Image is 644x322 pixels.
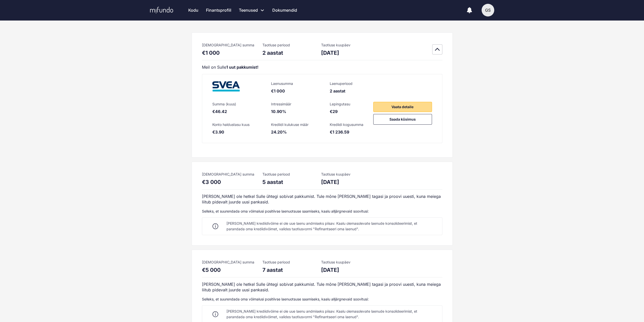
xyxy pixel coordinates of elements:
[321,179,350,185] div: [DATE]
[262,50,313,56] div: 2 aastat
[202,297,442,302] div: Selleks, et suurendada oma võimalusi positiivse laenuotsuse saamiseks, kaalu alljärgnevaid soovit...
[271,88,322,94] div: €1 000
[330,122,365,127] div: Krediidi kogusumma
[226,221,432,232] div: [PERSON_NAME] krediidivõime ei ole uue laenu andmiseks piisav. Kaalu olemasolevate laenude konsol...
[391,104,413,110] span: Vaata detaile
[202,50,254,56] div: €1 000
[321,172,350,176] div: Taotluse kuupäev
[202,209,442,214] div: Selleks, et suurendada oma võimalusi positiivse laenuotsuse saamiseks, kaalu alljärgnevaid soovit...
[321,267,350,273] div: [DATE]
[212,109,263,114] div: €46.42
[202,260,254,264] div: [DEMOGRAPHIC_DATA] summa
[262,43,313,47] div: Taotluse periood
[202,64,442,70] div: Meil on Sulle
[212,129,263,135] div: €3.90
[389,117,416,122] span: Saada küsimus
[202,43,254,47] div: [DEMOGRAPHIC_DATA] summa
[262,172,313,176] div: Taotluse periood
[262,179,313,185] div: 5 aastat
[202,179,254,185] div: €3 000
[202,194,442,205] div: [PERSON_NAME] ole hetkel Sulle ühtegi sobivat pakkumist. Tule mõne [PERSON_NAME] tagasi ja proovi...
[321,43,350,47] div: Taotluse kuupäev
[330,81,380,86] div: Laenuperiood
[202,281,442,293] div: [PERSON_NAME] ole hetkel Sulle ühtegi sobivat pakkumist. Tule mõne [PERSON_NAME] tagasi ja proovi...
[321,260,350,264] div: Taotluse kuupäev
[271,122,322,127] div: Krediidi kulukuse määr
[271,81,322,86] div: Laenusumma
[226,309,432,320] div: [PERSON_NAME] krediidivõime ei ole uue laenu andmiseks piisav. Kaalu olemasolevate laenude konsol...
[212,122,263,127] div: Konto haldustasu kuus
[321,50,350,56] div: [DATE]
[212,102,263,106] div: Summa (kuus)
[330,88,380,94] div: 2 aastat
[373,114,432,125] button: Saada küsimus
[212,81,240,91] img: Svea Finance AS
[202,267,254,273] div: €5 000
[373,102,432,112] button: Vaata detaile
[262,267,313,273] div: 7 aastat
[330,102,365,106] div: Lepingutasu
[271,109,322,114] div: 10.90%
[271,129,322,135] div: 24.20%
[262,260,313,264] div: Taotluse periood
[482,4,494,16] button: GS
[330,129,365,135] div: €1 236.59
[330,109,365,114] div: €29
[271,102,322,106] div: Intressimäär
[202,172,254,176] div: [DEMOGRAPHIC_DATA] summa
[226,65,258,70] strong: 1 uut pakkumist!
